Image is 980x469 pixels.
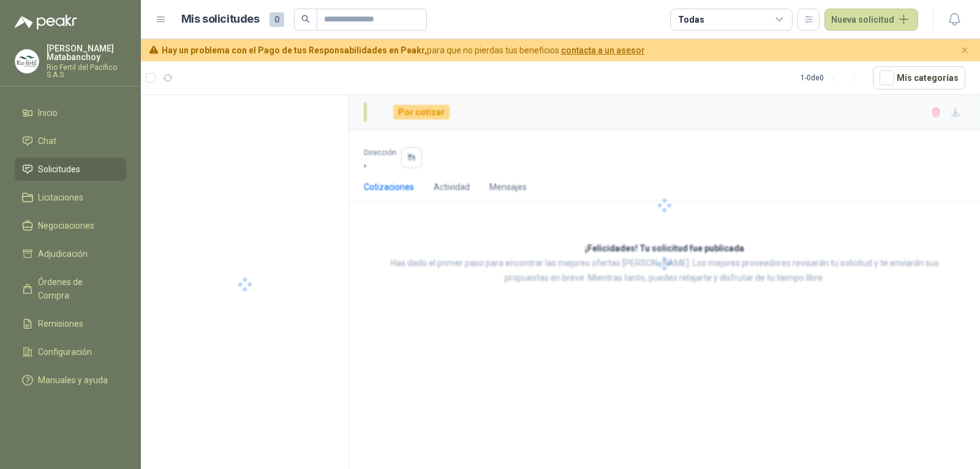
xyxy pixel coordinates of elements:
[801,68,863,88] div: 1 - 0 de 0
[269,12,284,27] span: 0
[38,134,56,148] span: Chat
[561,45,645,55] a: contacta a un asesor
[15,312,126,335] a: Remisiones
[181,10,260,28] h1: Mis solicitudes
[38,191,83,204] span: Licitaciones
[15,158,126,181] a: Solicitudes
[824,9,918,31] button: Nueva solicitud
[38,373,108,387] span: Manuales y ayuda
[38,219,94,232] span: Negociaciones
[15,50,39,73] img: Company Logo
[38,247,88,261] span: Adjudicación
[301,15,310,23] span: search
[15,368,126,392] a: Manuales y ayuda
[38,275,115,302] span: Órdenes de Compra
[957,43,973,58] button: Cerrar
[47,64,126,78] p: Rio Fertil del Pacífico S.A.S.
[38,317,83,330] span: Remisiones
[678,13,704,26] div: Todas
[15,214,126,237] a: Negociaciones
[15,129,126,153] a: Chat
[15,186,126,209] a: Licitaciones
[873,66,965,90] button: Mís categorías
[162,44,645,57] span: para que no pierdas tus beneficios
[38,345,92,359] span: Configuración
[15,242,126,265] a: Adjudicación
[162,45,427,55] b: Hay un problema con el Pago de tus Responsabilidades en Peakr,
[47,44,126,61] p: [PERSON_NAME] Matabanchoy
[38,162,80,176] span: Solicitudes
[38,106,58,120] span: Inicio
[15,101,126,124] a: Inicio
[15,340,126,364] a: Configuración
[15,270,126,307] a: Órdenes de Compra
[15,15,77,29] img: Logo peakr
